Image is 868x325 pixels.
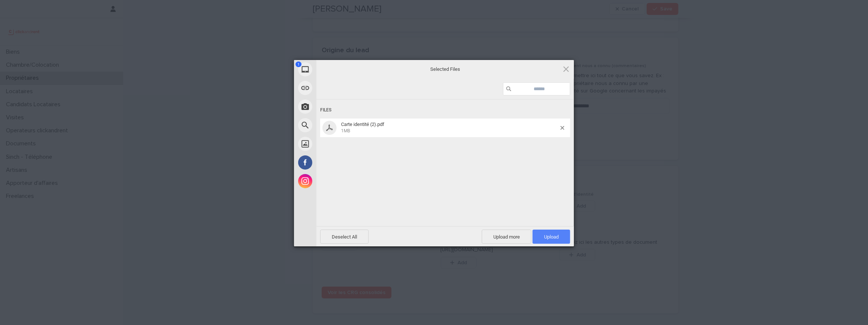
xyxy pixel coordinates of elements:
span: Click here or hit ESC to close picker [562,65,570,73]
div: Take Photo [294,97,384,116]
div: Unsplash [294,135,384,153]
span: 1 [296,61,302,67]
div: Web Search [294,116,384,135]
span: Upload [533,230,570,244]
span: Upload more [482,230,531,244]
span: Carte identité (2).pdf [339,122,561,134]
span: 1MB [341,128,350,133]
span: Carte identité (2).pdf [341,122,384,127]
span: Deselect All [320,230,369,244]
span: Upload [544,234,559,240]
div: Facebook [294,153,384,172]
div: Instagram [294,172,384,190]
span: Selected Files [371,66,520,73]
div: My Device [294,60,384,79]
div: Link (URL) [294,79,384,97]
div: Files [320,103,570,117]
